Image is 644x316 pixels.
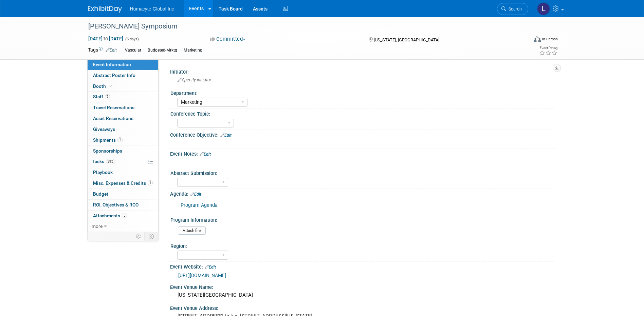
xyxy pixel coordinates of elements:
[88,189,158,199] a: Budget
[88,81,158,92] a: Booth
[205,265,216,270] a: Edit
[109,84,112,88] i: Booth reservation complete
[93,62,131,67] span: Event Information
[146,47,179,54] div: Budgeted-Mrktg
[88,36,124,42] span: [DATE] [DATE]
[88,156,158,167] a: Tasks29%
[88,59,158,70] a: Event Information
[88,113,158,124] a: Asset Reservations
[170,241,553,250] div: Region:
[170,189,556,198] div: Agenda:
[170,67,556,75] div: Initiator:
[539,46,557,50] div: Event Rating
[86,20,518,33] div: [PERSON_NAME] Symposium
[170,303,556,312] div: Event Venue Address:
[181,202,218,208] a: Program Agenda
[93,105,134,110] span: Travel Reservations
[170,88,553,97] div: Department:
[182,47,204,54] div: Marketing
[105,94,110,99] span: 7
[123,47,143,54] div: Vascular
[534,36,541,42] img: Format-Inperson.png
[208,36,248,43] button: Committed
[93,202,139,208] span: ROI, Objectives & ROO
[178,273,226,278] a: [URL][DOMAIN_NAME]
[170,282,556,291] div: Event Venue Name:
[374,37,439,42] span: [US_STATE], [GEOGRAPHIC_DATA]
[93,191,108,197] span: Budget
[220,133,232,138] a: Edit
[178,77,211,82] span: Specify initiator
[88,102,158,113] a: Travel Reservations
[170,215,553,223] div: Program Information:
[88,124,158,135] a: Giveaways
[542,37,558,42] div: In-Person
[88,221,158,232] a: more
[88,70,158,81] a: Abstract Poster Info
[170,109,553,117] div: Conference Topic:
[133,232,145,241] td: Personalize Event Tab Strip
[125,37,139,41] span: (5 days)
[93,170,113,175] span: Playbook
[148,180,153,185] span: 1
[88,167,158,178] a: Playbook
[93,213,127,218] span: Attachments
[190,192,201,197] a: Edit
[497,3,528,15] a: Search
[93,73,135,78] span: Abstract Poster Info
[170,149,556,158] div: Event Notes:
[106,48,117,53] a: Edit
[93,137,123,143] span: Shipments
[88,178,158,189] a: Misc. Expenses & Credits1
[144,232,158,241] td: Toggle Event Tabs
[117,137,123,142] span: 1
[93,83,114,89] span: Booth
[93,126,115,132] span: Giveaways
[537,2,550,15] img: Linda Hamilton
[170,130,556,139] div: Conference Objective:
[130,6,174,12] span: Humacyte Global Inc
[88,92,158,102] a: Staff7
[200,152,211,157] a: Edit
[170,262,556,271] div: Event Website:
[93,148,122,154] span: Sponsorships
[88,211,158,221] a: Attachments5
[92,223,103,229] span: more
[88,135,158,145] a: Shipments1
[93,116,133,121] span: Asset Reservations
[93,180,153,186] span: Misc. Expenses & Credits
[170,168,553,177] div: Abstract Submission:
[488,35,558,45] div: Event Format
[88,200,158,210] a: ROI, Objectives & ROO
[88,146,158,156] a: Sponsorships
[122,213,127,218] span: 5
[506,6,522,12] span: Search
[106,159,115,164] span: 29%
[93,94,110,99] span: Staff
[88,6,122,13] img: ExhibitDay
[175,290,551,300] div: [US_STATE][GEOGRAPHIC_DATA]
[103,36,109,41] span: to
[88,46,117,54] td: Tags
[92,159,115,164] span: Tasks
